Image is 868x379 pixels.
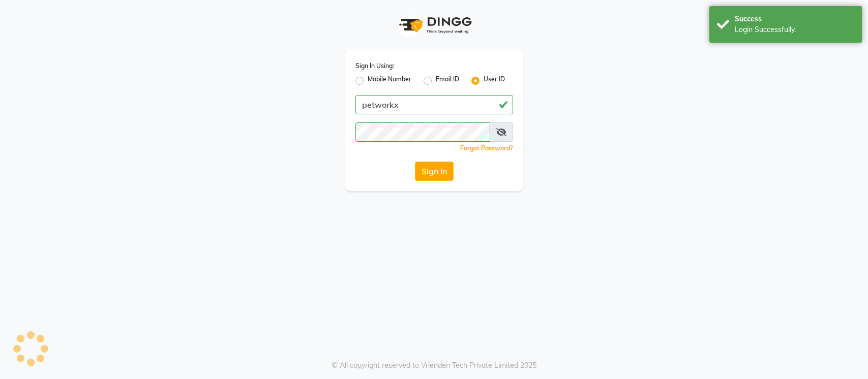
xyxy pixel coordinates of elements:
label: Email ID [436,75,459,87]
a: Forgot Password? [460,144,513,152]
input: Username [355,95,513,114]
div: Login Successfully. [735,24,854,35]
label: Mobile Number [368,75,411,87]
label: Sign In Using: [355,61,394,71]
label: User ID [484,75,505,87]
input: Username [355,122,490,142]
button: Sign In [415,162,454,181]
div: Success [735,14,854,24]
img: logo1.svg [394,10,475,40]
